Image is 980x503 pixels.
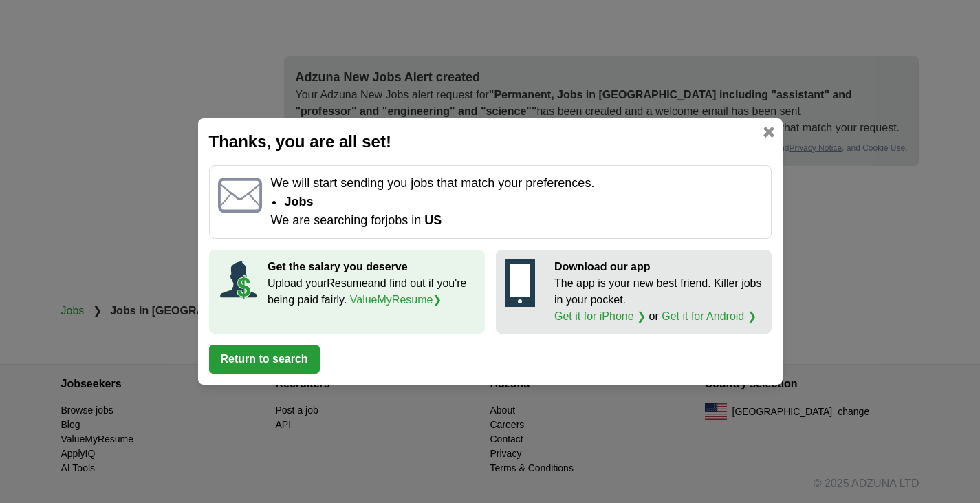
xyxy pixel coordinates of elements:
a: Get it for Android ❯ [662,310,756,322]
h2: Thanks, you are all set! [209,129,772,154]
span: US [424,213,442,227]
a: ValueMyResume❯ [350,294,442,306]
p: The app is your new best friend. Killer jobs in your pocket. or [554,275,763,325]
p: We are searching for jobs in [270,211,762,230]
button: Return to search [209,345,320,374]
li: jobs [284,193,762,211]
p: Download our app [554,259,763,275]
p: Get the salary you deserve [268,259,476,275]
a: Get it for iPhone ❯ [554,310,646,322]
p: We will start sending you jobs that match your preferences. [270,174,762,193]
p: Upload your Resume and find out if you're being paid fairly. [268,275,476,308]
